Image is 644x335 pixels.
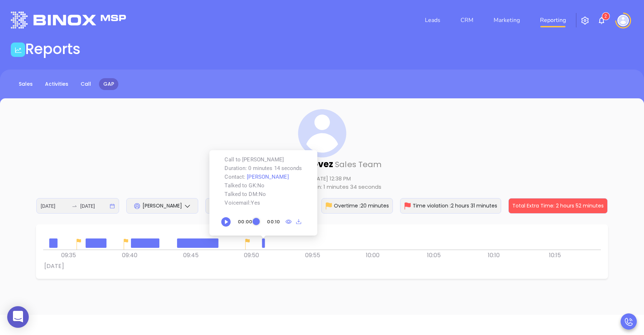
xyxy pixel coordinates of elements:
span: Sales Team [335,159,382,170]
a: Call [76,78,95,90]
div: Audio progress control [256,218,259,225]
span: Call to [PERSON_NAME] [225,155,302,164]
a: Reporting [537,13,569,27]
div: 09:55 [304,250,365,261]
img: user [617,15,629,26]
input: End date [80,202,108,210]
div: Time violation : 2 hours 31 minutes [400,198,501,214]
div: 10:05 [426,250,487,261]
div: 09:50 [243,250,304,261]
p: Karina Genovez [262,158,382,161]
div: Overtime : 20 minutes [321,198,393,214]
span: Talked to GK: No [225,181,302,190]
div: 00:10 [267,219,280,224]
span: swap-right [72,203,77,209]
div: 10:10 [487,250,548,261]
div: Total Extra Time: 2 hours 52 minutes [508,198,608,214]
a: Activities [41,78,73,90]
img: Overtime [325,202,332,210]
span: Talked to DM: No [225,190,302,198]
img: Marker [73,239,84,250]
img: TimeViolation [404,202,411,210]
img: iconNotification [597,16,606,25]
sup: 2 [602,13,609,20]
div: Audio player [229,211,285,232]
img: logo [11,12,126,28]
a: Marketing [491,13,523,27]
a: GAP [99,78,118,90]
div: [DATE] 09:05 AM - [DATE] 12:38 PM Average Call Duration: 1 minutes 34 seconds [263,174,381,191]
a: Sales [14,78,37,90]
a: Leads [422,13,443,27]
button: Play [219,214,233,229]
img: Marker [121,239,131,250]
img: Marker [242,239,253,250]
div: Goal: 100 Calls [205,198,257,214]
h1: Reports [25,40,81,58]
div: 10:15 [548,250,609,261]
input: Start date [41,202,69,210]
span: [PERSON_NAME] [247,174,289,180]
img: svg%3e [298,109,346,158]
span: 2 [604,14,607,19]
img: iconSetting [581,16,589,25]
div: 10:00 [365,250,426,261]
div: 09:45 [182,250,243,261]
div: [DATE] [44,262,64,271]
div: 09:40 [121,250,182,261]
div: 09:35 [60,250,121,261]
span: [PERSON_NAME] [142,202,182,209]
span: to [72,203,77,209]
span: Voicemail: Yes [225,198,302,207]
span: Contact: [225,173,302,181]
a: CRM [458,13,476,27]
span: Duration: 0 minutes 14 seconds [225,164,302,173]
div: 00:00 [238,219,252,224]
img: Marker [600,239,611,250]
